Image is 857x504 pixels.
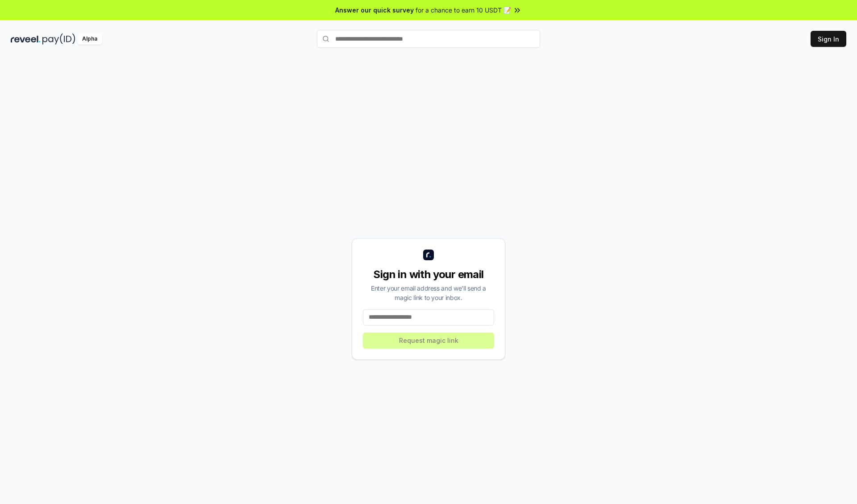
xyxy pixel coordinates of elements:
div: Sign in with your email [363,267,494,282]
div: Alpha [77,33,102,45]
button: Sign In [811,31,846,47]
img: pay_id [42,33,75,45]
span: Answer our quick survey [335,5,414,15]
div: Enter your email address and we’ll send a magic link to your inbox. [363,283,494,302]
img: reveel_dark [11,33,41,45]
span: for a chance to earn 10 USDT 📝 [416,5,511,15]
img: logo_small [423,250,434,260]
